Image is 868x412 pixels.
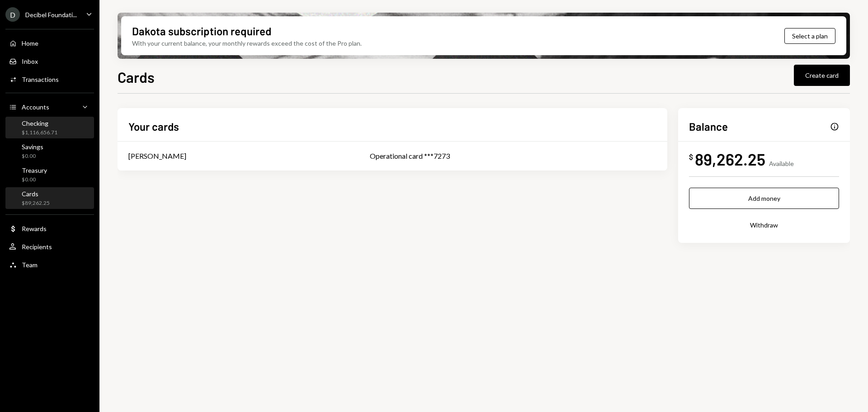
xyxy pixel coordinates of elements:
a: Team [5,256,94,273]
div: $1,116,656.71 [22,129,57,137]
a: Transactions [5,71,94,87]
a: Savings$0.00 [5,140,94,162]
a: Rewards [5,220,94,237]
h1: Cards [118,68,155,86]
div: Rewards [22,225,47,232]
div: Checking [22,119,57,127]
div: Treasury [22,166,47,174]
div: Inbox [22,57,38,65]
div: $0.00 [22,176,47,184]
div: Decibel Foundati... [25,11,77,19]
h2: Your cards [128,119,179,134]
div: Available [769,160,794,167]
div: $0.00 [22,152,43,160]
a: Cards$89,262.25 [5,187,94,209]
div: $ [689,152,693,161]
button: Withdraw [689,214,839,236]
div: Home [22,39,38,47]
div: 89,262.25 [695,149,765,169]
div: Cards [22,190,50,198]
h2: Balance [689,119,728,134]
div: Transactions [22,76,59,83]
a: Accounts [5,99,94,115]
div: With your current balance, your monthly rewards exceed the cost of the Pro plan. [132,38,362,48]
a: Recipients [5,238,94,255]
div: Savings [22,143,43,151]
div: Dakota subscription required [132,24,271,38]
div: $89,262.25 [22,199,50,207]
a: Home [5,35,94,51]
a: Treasury$0.00 [5,164,94,185]
div: Operational card ***7273 [370,151,656,161]
div: Recipients [22,243,52,251]
button: Add money [689,188,839,209]
div: [PERSON_NAME] [128,151,186,161]
div: D [5,7,20,22]
a: Checking$1,116,656.71 [5,117,94,138]
div: Accounts [22,103,49,111]
button: Create card [794,65,850,86]
a: Inbox [5,53,94,69]
div: Team [22,261,38,269]
button: Select a plan [784,28,835,44]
